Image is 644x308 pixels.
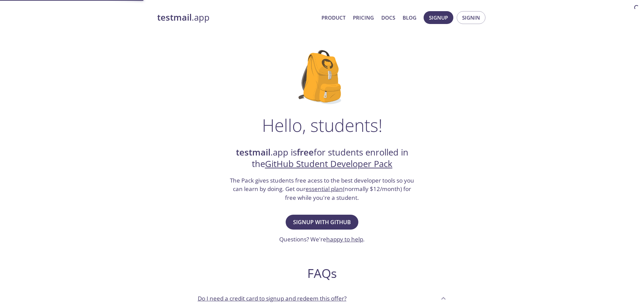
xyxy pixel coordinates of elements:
p: Do I need a credit card to signup and redeem this offer? [198,294,347,303]
h2: FAQs [192,266,452,281]
strong: testmail [236,146,270,158]
h3: The Pack gives students free acess to the best developer tools so you can learn by doing. Get our... [229,176,415,202]
a: Docs [381,13,395,22]
span: Signup [429,13,448,22]
a: Product [321,13,345,22]
button: Signup [424,11,453,24]
h2: .app is for students enrolled in the [229,147,415,170]
span: Signin [462,13,480,22]
a: GitHub Student Developer Pack [265,158,392,170]
a: Blog [403,13,416,22]
a: happy to help [326,235,363,243]
img: github-student-backpack.png [299,50,345,104]
button: Signin [457,11,485,24]
h3: Questions? We're . [279,235,365,244]
strong: testmail [157,11,192,23]
a: testmail.app [157,12,316,23]
button: Signup with GitHub [286,215,358,230]
span: Signup with GitHub [293,217,351,227]
div: Do I need a credit card to signup and redeem this offer? [192,289,452,307]
h1: Hello, students! [262,115,382,135]
strong: free [297,146,314,158]
a: Pricing [353,13,374,22]
a: essential plan [306,185,343,193]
